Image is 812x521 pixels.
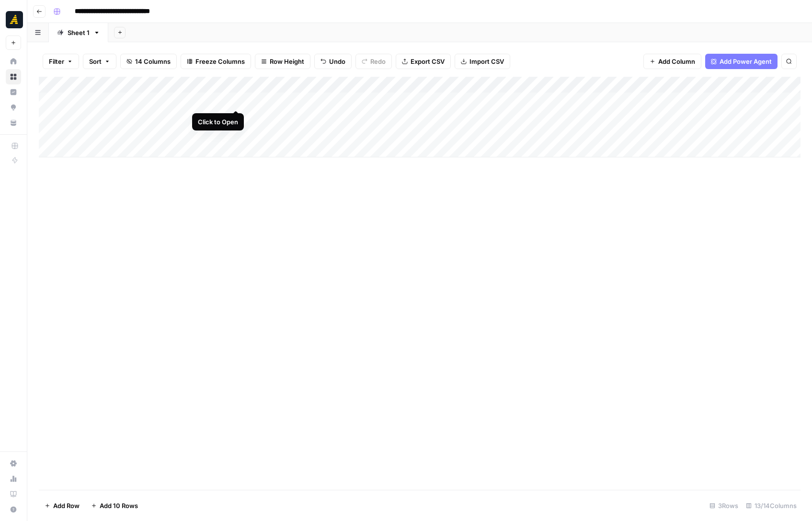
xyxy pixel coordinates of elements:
[6,486,21,502] a: Learning Hub
[742,498,801,513] div: 13/14 Columns
[181,54,251,69] button: Freeze Columns
[198,117,238,127] div: Click to Open
[6,11,23,28] img: Marketers in Demand Logo
[195,57,245,66] span: Freeze Columns
[6,502,21,517] button: Help + Support
[370,57,386,66] span: Redo
[270,57,304,66] span: Row Height
[6,8,21,32] button: Workspace: Marketers in Demand
[720,57,772,66] span: Add Power Agent
[6,100,21,115] a: Opportunities
[355,54,392,69] button: Redo
[255,54,310,69] button: Row Height
[6,84,21,100] a: Insights
[643,54,701,69] button: Add Column
[49,57,64,66] span: Filter
[49,23,108,42] a: Sheet 1
[658,57,695,66] span: Add Column
[85,498,144,513] button: Add 10 Rows
[6,54,21,69] a: Home
[6,456,21,471] a: Settings
[455,54,510,69] button: Import CSV
[53,501,80,510] span: Add Row
[100,501,138,510] span: Add 10 Rows
[6,69,21,84] a: Browse
[120,54,177,69] button: 14 Columns
[469,57,504,66] span: Import CSV
[6,115,21,130] a: Your Data
[396,54,451,69] button: Export CSV
[83,54,116,69] button: Sort
[39,498,85,513] button: Add Row
[68,28,90,37] div: Sheet 1
[706,498,742,513] div: 3 Rows
[89,57,102,66] span: Sort
[6,471,21,486] a: Usage
[329,57,345,66] span: Undo
[411,57,445,66] span: Export CSV
[705,54,778,69] button: Add Power Agent
[43,54,79,69] button: Filter
[314,54,352,69] button: Undo
[135,57,171,66] span: 14 Columns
